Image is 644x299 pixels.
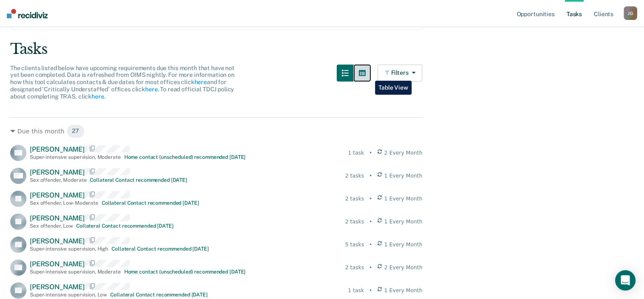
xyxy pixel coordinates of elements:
a: here [145,86,157,93]
div: Home contact (unscheduled) recommended [DATE] [124,154,246,160]
button: JG [624,6,637,20]
div: • [369,218,372,226]
div: Collateral Contact recommended [DATE] [90,177,187,183]
span: 1 Every Month [384,287,423,294]
div: • [369,149,372,157]
div: • [369,172,372,180]
div: Open Intercom Messenger [615,270,635,291]
div: Super-intensive supervision , High [30,246,108,252]
div: 1 task [348,149,364,157]
span: 2 Every Month [384,149,423,157]
button: Filters [378,65,423,82]
div: J G [624,6,637,20]
div: • [369,264,372,271]
div: Tasks [10,40,634,58]
span: [PERSON_NAME] [30,260,85,268]
div: Super-intensive supervision , Moderate [30,269,121,275]
a: here [194,79,206,85]
a: here [92,93,104,100]
div: 2 tasks [345,172,364,180]
span: The clients listed below have upcoming requirements due this month that have not yet been complet... [10,65,235,100]
span: [PERSON_NAME] [30,237,85,245]
span: 2 Every Month [384,264,423,271]
div: Sex offender , Moderate [30,177,86,183]
div: • [369,287,372,294]
div: Due this month 27 [10,124,422,138]
div: Collateral Contact recommended [DATE] [112,246,209,252]
div: • [369,195,372,203]
div: Home contact (unscheduled) recommended [DATE] [124,269,246,275]
span: [PERSON_NAME] [30,191,85,199]
span: [PERSON_NAME] [30,145,85,153]
div: 2 tasks [345,218,364,226]
span: [PERSON_NAME] [30,283,85,291]
div: Sex offender , Low [30,223,73,229]
div: Sex offender , Low-Moderate [30,200,98,206]
span: [PERSON_NAME] [30,214,85,222]
div: Collateral Contact recommended [DATE] [76,223,174,229]
div: Collateral Contact recommended [DATE] [102,200,199,206]
div: 1 task [348,287,364,294]
div: 5 tasks [345,241,364,248]
span: 1 Every Month [384,172,423,180]
div: • [369,241,372,248]
div: Super-intensive supervision , Low [30,292,107,298]
div: 2 tasks [345,195,364,203]
span: 1 Every Month [384,218,423,226]
img: Recidiviz [7,9,48,18]
span: 1 Every Month [384,241,423,248]
span: 1 Every Month [384,195,423,203]
span: 27 [66,124,85,138]
div: Collateral Contact recommended [DATE] [110,292,208,298]
span: [PERSON_NAME] [30,168,85,176]
div: 2 tasks [345,264,364,271]
div: Super-intensive supervision , Moderate [30,154,121,160]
